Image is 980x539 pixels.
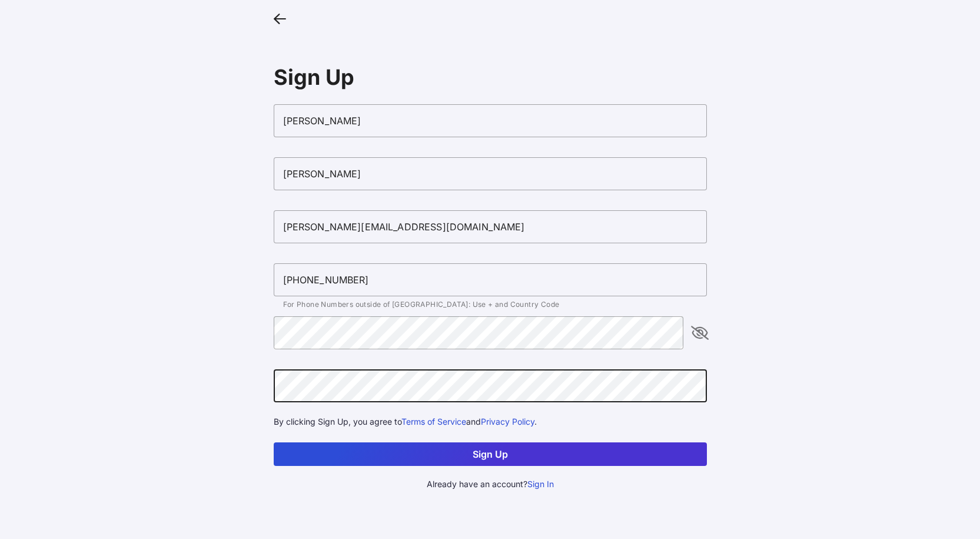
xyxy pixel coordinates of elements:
input: Phone Number [274,263,707,296]
i: appended action [693,326,707,340]
div: Sign Up [274,64,707,90]
div: Already have an account? [274,478,707,491]
input: Email [274,210,707,243]
a: Terms of Service [401,416,466,426]
input: Last Name [274,157,707,190]
div: By clicking Sign Up, you agree to and . [274,415,707,428]
button: Sign Up [274,442,707,466]
span: For Phone Numbers outside of [GEOGRAPHIC_DATA]: Use + and Country Code [283,300,560,309]
button: Sign In [527,478,554,491]
input: First Name [274,104,707,137]
keeper-lock: Open Keeper Popup [683,379,697,393]
a: Privacy Policy [481,416,534,426]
